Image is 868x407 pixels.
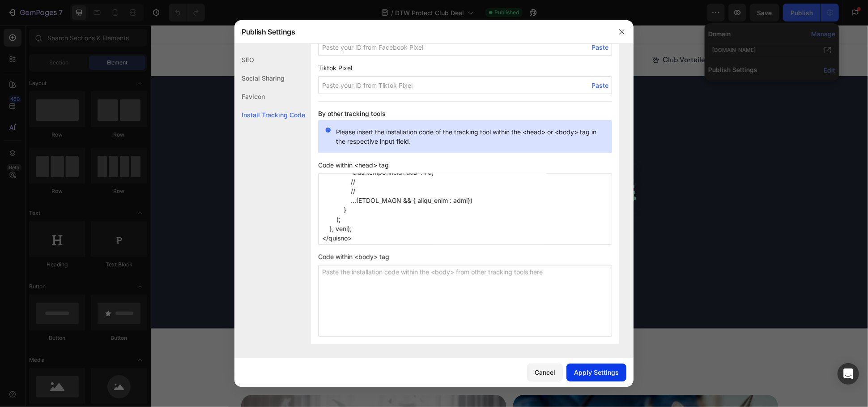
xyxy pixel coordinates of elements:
[336,127,605,146] p: Please insert the installation code of the tracking tool within the <head> or <body> tag in the r...
[527,364,563,381] button: Cancel
[204,287,251,294] div: Drop element here
[591,43,608,52] span: Paste
[90,27,355,42] a: Deine Tierwelt Club Logo
[90,27,172,42] img: Deine Tierwelt Club Logo
[591,81,608,90] span: Paste
[318,38,612,56] input: Paste your ID from Facebook Pixel
[838,363,859,385] div: Open Intercom Messenger
[199,332,519,356] h2: Deine Club-Deals
[318,252,612,261] span: Code within <body> tag
[318,109,612,118] h3: By other tracking tools
[234,20,610,43] div: Publish Settings
[234,51,305,69] div: SEO
[318,76,612,94] input: Paste your ID from Tiktok Pixel
[234,69,305,87] div: Social Sharing
[535,368,555,377] div: Cancel
[566,364,626,381] button: Apply Settings
[234,106,305,124] div: Install Tracking Code
[512,30,555,40] p: Club Vorteile
[318,63,612,73] span: Tiktok Pixel
[234,87,305,106] div: Favicon
[574,368,619,377] div: Apply Settings
[569,28,627,42] a: Anmelden
[494,28,562,42] a: Club Vorteile
[318,160,612,170] span: Code within <head> tag
[587,30,620,40] p: Anmelden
